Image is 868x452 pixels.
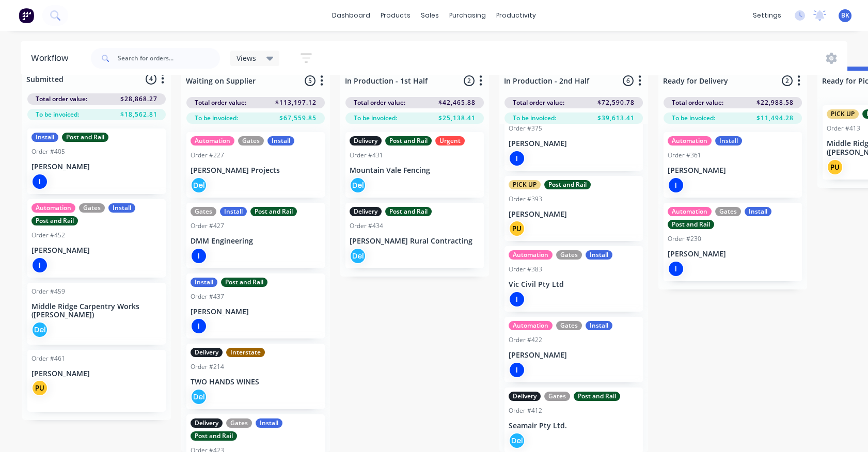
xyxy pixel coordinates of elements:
[120,94,157,104] span: $28,868.27
[509,250,553,260] div: Automation
[120,110,157,119] span: $18,562.81
[31,246,162,255] p: [PERSON_NAME]
[350,166,480,175] p: Mountain Vale Fencing
[186,203,325,268] div: GatesInstallPost and RailOrder #427DMM EngineeringI
[31,321,48,338] div: Del
[715,207,741,216] div: Gates
[672,98,723,107] span: Total order value:
[841,11,849,20] span: BK
[509,195,542,204] div: Order #393
[327,8,375,23] a: dashboard
[191,308,321,316] p: [PERSON_NAME]
[191,348,223,357] div: Delivery
[504,317,643,382] div: AutomationGatesInstallOrder #422[PERSON_NAME]I
[186,273,325,339] div: InstallPost and RailOrder #437[PERSON_NAME]I
[275,98,317,107] span: $113,197.12
[31,173,48,190] div: I
[509,321,553,330] div: Automation
[191,378,321,386] p: TWO HANDS WINES
[191,418,223,428] div: Delivery
[31,147,65,156] div: Order #405
[509,124,542,133] div: Order #375
[509,291,525,308] div: I
[27,199,166,278] div: AutomationGatesInstallPost and RailOrder #452[PERSON_NAME]I
[827,159,843,175] div: PU
[668,151,701,160] div: Order #361
[756,98,794,107] span: $22,988.58
[350,151,383,160] div: Order #431
[79,203,105,213] div: Gates
[509,392,541,401] div: Delivery
[191,389,207,405] div: Del
[350,136,382,146] div: Delivery
[195,114,238,123] span: To be invoiced:
[504,105,643,171] div: Order #375[PERSON_NAME]I
[444,8,491,23] div: purchasing
[279,114,317,123] span: $67,559.85
[36,94,87,104] span: Total order value:
[509,406,542,415] div: Order #412
[556,321,582,330] div: Gates
[509,335,542,345] div: Order #422
[186,132,325,198] div: AutomationGatesInstallOrder #227[PERSON_NAME] ProjectsDel
[27,128,166,194] div: InstallPost and RailOrder #405[PERSON_NAME]I
[267,136,294,146] div: Install
[438,114,476,123] span: $25,138.41
[509,280,639,289] p: Vic Civil Pty Ltd
[31,257,48,273] div: I
[31,203,75,213] div: Automation
[350,248,366,264] div: Del
[27,350,166,412] div: Order #461[PERSON_NAME]PU
[668,177,684,193] div: I
[668,136,712,146] div: Automation
[509,432,525,449] div: Del
[226,348,265,357] div: Interstate
[191,207,216,216] div: Gates
[513,98,564,107] span: Total order value:
[504,176,643,241] div: PICK UPPost and RailOrder #393[PERSON_NAME]PU
[668,261,684,277] div: I
[672,114,715,123] span: To be invoiced:
[31,354,65,363] div: Order #461
[748,8,786,23] div: settings
[597,98,635,107] span: $72,590.78
[27,283,166,345] div: Order #459Middle Ridge Carpentry Works ([PERSON_NAME])Del
[191,136,234,146] div: Automation
[513,114,556,123] span: To be invoiced:
[108,203,135,213] div: Install
[31,231,65,240] div: Order #452
[62,133,108,142] div: Post and Rail
[31,133,58,142] div: Install
[191,151,224,160] div: Order #227
[236,53,256,63] span: Views
[191,318,207,334] div: I
[668,250,798,259] p: [PERSON_NAME]
[191,248,207,264] div: I
[186,344,325,409] div: DeliveryInterstateOrder #214TWO HANDS WINESDel
[574,392,620,401] div: Post and Rail
[416,8,444,23] div: sales
[191,362,224,372] div: Order #214
[668,207,712,216] div: Automation
[250,207,297,216] div: Post and Rail
[19,8,34,23] img: Factory
[435,136,465,146] div: Urgent
[191,221,224,231] div: Order #427
[31,302,162,320] p: Middle Ridge Carpentry Works ([PERSON_NAME])
[544,180,591,189] div: Post and Rail
[509,139,639,148] p: [PERSON_NAME]
[385,207,432,216] div: Post and Rail
[385,136,432,146] div: Post and Rail
[350,221,383,231] div: Order #434
[31,52,73,64] div: Workflow
[586,321,612,330] div: Install
[509,220,525,237] div: PU
[504,246,643,312] div: AutomationGatesInstallOrder #383Vic Civil Pty LtdI
[668,220,714,229] div: Post and Rail
[491,8,541,23] div: productivity
[191,292,224,301] div: Order #437
[509,265,542,274] div: Order #383
[345,132,484,198] div: DeliveryPost and RailUrgentOrder #431Mountain Vale FencingDel
[664,132,802,198] div: AutomationInstallOrder #361[PERSON_NAME]I
[827,124,860,133] div: Order #413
